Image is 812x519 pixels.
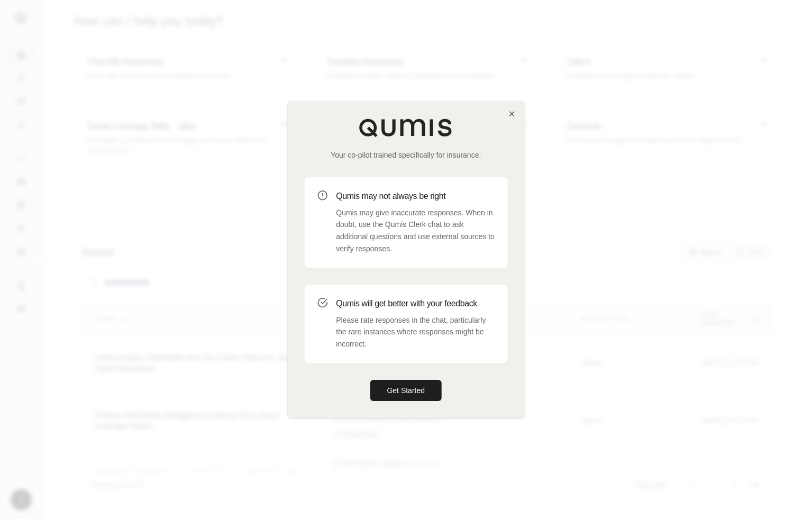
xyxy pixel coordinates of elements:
p: Your co-pilot trained specifically for insurance. [305,150,508,160]
p: Please rate responses in the chat, particularly the rare instances where responses might be incor... [336,314,495,350]
img: Qumis Logo [359,118,454,137]
h3: Qumis may not always be right [336,190,495,203]
h3: Qumis will get better with your feedback [336,297,495,310]
button: Get Started [370,380,442,401]
p: Qumis may give inaccurate responses. When in doubt, use the Qumis Clerk chat to ask additional qu... [336,207,495,255]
